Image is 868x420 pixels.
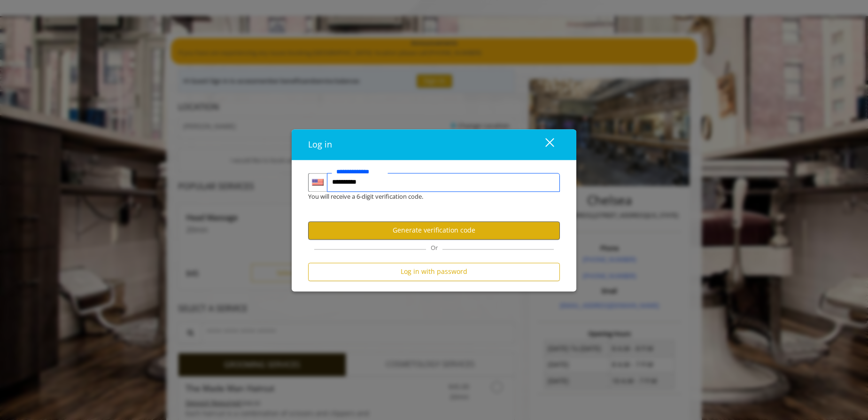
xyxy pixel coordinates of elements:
[301,192,553,202] div: You will receive a 6-digit verification code.
[308,221,560,240] button: Generate verification code
[308,263,560,281] button: Log in with password
[308,139,332,150] span: Log in
[528,135,560,154] button: close dialog
[426,243,442,252] span: Or
[308,173,327,192] div: Country
[535,138,553,152] div: close dialog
